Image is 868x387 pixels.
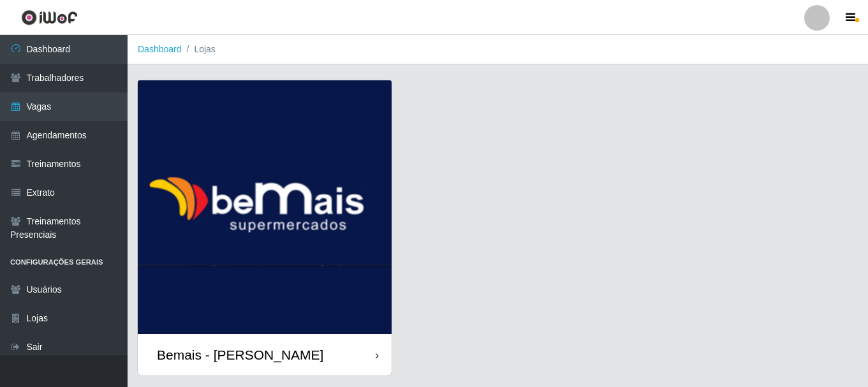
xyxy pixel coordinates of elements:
[128,35,868,64] nav: breadcrumb
[182,43,216,56] li: Lojas
[157,347,323,363] div: Bemais - [PERSON_NAME]
[138,44,182,54] a: Dashboard
[21,10,78,26] img: CoreUI Logo
[138,80,392,376] a: Bemais - [PERSON_NAME]
[138,80,392,334] img: cardImg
